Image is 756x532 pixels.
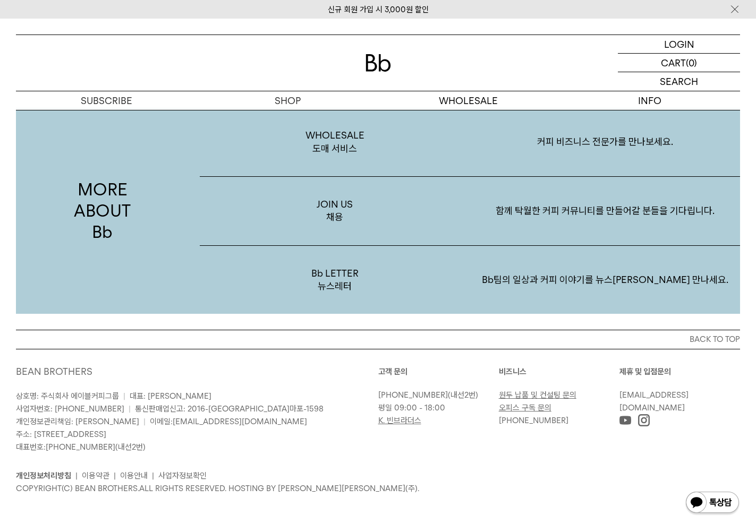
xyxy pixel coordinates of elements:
a: SHOP [197,91,378,110]
a: JOIN US채용 함께 탁월한 커피 커뮤니티를 만들어갈 분들을 기다립니다. [200,177,740,246]
li: | [152,469,154,482]
p: LOGIN [664,35,694,53]
img: 로고 [366,54,391,72]
p: WHOLESALE 도매 서비스 [200,108,470,176]
span: | [123,391,125,401]
a: BEAN BROTHERS [16,366,92,377]
p: JOIN US 채용 [200,177,470,245]
a: SUBSCRIBE [16,91,197,110]
a: LOGIN [618,35,740,54]
span: | [143,417,146,426]
a: 개인정보처리방침 [16,471,71,480]
p: MORE ABOUT Bb [16,108,189,314]
span: 사업자번호: [PHONE_NUMBER] [16,404,124,414]
a: K. 빈브라더스 [378,416,421,425]
a: WHOLESALE도매 서비스 커피 비즈니스 전문가를 만나보세요. [200,108,740,177]
span: 대표: [PERSON_NAME] [130,391,211,401]
p: 함께 탁월한 커피 커뮤니티를 만들어갈 분들을 기다립니다. [470,183,740,238]
a: [PHONE_NUMBER] [46,442,115,452]
a: [PHONE_NUMBER] [378,390,448,400]
p: WHOLESALE [378,91,559,110]
a: 이용안내 [120,471,148,480]
a: [EMAIL_ADDRESS][DOMAIN_NAME] [619,390,689,413]
span: 주소: [STREET_ADDRESS] [16,430,106,439]
p: (내선2번) [378,389,494,401]
li: | [114,469,116,482]
p: SEARCH [660,72,698,91]
a: 오피스 구독 문의 [499,403,551,413]
a: 사업자정보확인 [158,471,207,480]
a: 이용약관 [82,471,109,480]
p: 비즈니스 [499,365,619,378]
span: 상호명: 주식회사 에이블커피그룹 [16,391,119,401]
p: 고객 문의 [378,365,499,378]
span: 이메일: [150,417,307,426]
p: 제휴 및 입점문의 [619,365,740,378]
button: BACK TO TOP [16,330,740,349]
a: 신규 회원 가입 시 3,000원 할인 [328,5,429,14]
p: Bb LETTER 뉴스레터 [200,246,470,314]
p: Bb팀의 일상과 커피 이야기를 뉴스[PERSON_NAME] 만나세요. [470,252,740,307]
a: [EMAIL_ADDRESS][DOMAIN_NAME] [173,417,307,426]
span: | [129,404,131,414]
p: CART [661,54,686,72]
p: INFO [559,91,740,110]
span: 대표번호: (내선2번) [16,442,146,452]
li: | [75,469,78,482]
a: Bb LETTER뉴스레터 Bb팀의 일상과 커피 이야기를 뉴스[PERSON_NAME] 만나세요. [200,246,740,314]
a: [PHONE_NUMBER] [499,416,568,425]
p: 평일 09:00 - 18:00 [378,401,494,414]
a: CART (0) [618,54,740,72]
p: 커피 비즈니스 전문가를 만나보세요. [470,114,740,169]
span: 통신판매업신고: 2016-[GEOGRAPHIC_DATA]마포-1598 [135,404,324,414]
p: COPYRIGHT(C) BEAN BROTHERS. ALL RIGHTS RESERVED. HOSTING BY [PERSON_NAME][PERSON_NAME](주). [16,482,740,495]
img: 카카오톡 채널 1:1 채팅 버튼 [685,491,740,516]
a: 원두 납품 및 컨설팅 문의 [499,390,576,400]
p: (0) [686,54,697,72]
span: 개인정보관리책임: [PERSON_NAME] [16,417,139,426]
